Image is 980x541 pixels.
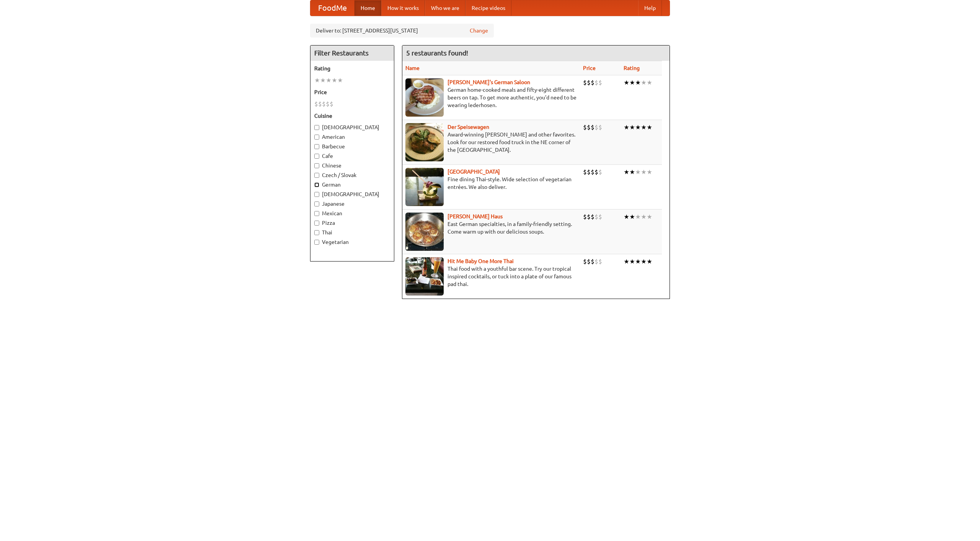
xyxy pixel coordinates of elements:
label: German [314,181,390,188]
b: Der Speisewagen [448,124,489,130]
a: Recipe videos [465,0,511,16]
li: ★ [641,257,647,266]
label: Japanese [314,200,390,208]
a: [GEOGRAPHIC_DATA] [448,169,500,175]
li: $ [587,168,591,176]
li: $ [598,78,602,87]
li: ★ [641,213,647,221]
a: FoodMe [310,0,354,16]
li: $ [598,257,602,266]
li: ★ [647,78,652,87]
li: $ [326,100,330,108]
li: ★ [635,257,641,266]
label: Pizza [314,219,390,227]
li: $ [330,100,333,108]
li: ★ [624,257,629,266]
p: Fine dining Thai-style. Wide selection of vegetarian entrées. We also deliver. [405,175,577,191]
li: $ [598,213,602,221]
a: Rating [624,65,640,71]
li: ★ [647,168,652,176]
li: $ [587,123,591,132]
h4: Filter Restaurants [310,45,394,61]
a: [PERSON_NAME]'s German Saloon [448,79,530,85]
li: $ [591,213,595,221]
a: Change [470,27,488,34]
img: babythai.jpg [405,257,444,296]
li: $ [583,257,587,266]
input: Mexican [314,211,319,216]
li: $ [583,213,587,221]
li: $ [598,123,602,132]
a: Home [354,0,381,16]
a: Price [583,65,596,71]
li: ★ [647,257,652,266]
li: $ [591,168,595,176]
p: East German specialties, in a family-friendly setting. Come warm up with our delicious soups. [405,220,577,236]
li: ★ [629,257,635,266]
li: $ [587,213,591,221]
a: [PERSON_NAME] Haus [448,213,503,219]
ng-pluralize: 5 restaurants found! [406,49,468,57]
li: $ [314,100,318,108]
p: Award-winning [PERSON_NAME] and other favorites. Look for our restored food truck in the NE corne... [405,131,577,154]
li: ★ [332,76,337,84]
img: satay.jpg [405,168,444,206]
label: [DEMOGRAPHIC_DATA] [314,190,390,198]
img: speisewagen.jpg [405,123,444,161]
li: $ [591,123,595,132]
p: German home-cooked meals and fifty-eight different beers on tap. To get more authentic, you'd nee... [405,86,577,109]
a: Name [405,65,420,71]
li: $ [591,78,595,87]
li: ★ [624,123,629,132]
h5: Cuisine [314,112,390,120]
li: ★ [641,168,647,176]
li: $ [595,257,598,266]
li: $ [595,213,598,221]
li: ★ [629,168,635,176]
li: ★ [629,123,635,132]
img: kohlhaus.jpg [405,213,444,251]
img: esthers.jpg [405,78,444,117]
input: Chinese [314,163,319,168]
input: Czech / Slovak [314,173,319,178]
li: ★ [326,76,332,84]
li: ★ [635,78,641,87]
li: ★ [629,78,635,87]
label: Barbecue [314,143,390,150]
li: $ [598,168,602,176]
div: Deliver to: [STREET_ADDRESS][US_STATE] [310,24,494,37]
li: ★ [624,168,629,176]
li: $ [591,257,595,266]
li: $ [583,123,587,132]
li: ★ [641,78,647,87]
h5: Rating [314,65,390,72]
li: $ [595,123,598,132]
input: [DEMOGRAPHIC_DATA] [314,125,319,130]
label: Czech / Slovak [314,171,390,179]
label: [DEMOGRAPHIC_DATA] [314,123,390,131]
li: $ [587,78,591,87]
input: [DEMOGRAPHIC_DATA] [314,192,319,197]
input: German [314,182,319,187]
input: Thai [314,230,319,235]
h5: Price [314,88,390,96]
input: American [314,135,319,140]
li: $ [595,78,598,87]
label: Thai [314,229,390,236]
li: ★ [647,213,652,221]
input: Japanese [314,201,319,206]
a: Hit Me Baby One More Thai [448,258,514,264]
li: $ [583,78,587,87]
input: Pizza [314,221,319,226]
li: ★ [635,123,641,132]
a: How it works [381,0,425,16]
li: ★ [624,213,629,221]
input: Vegetarian [314,240,319,245]
a: Help [638,0,662,16]
input: Cafe [314,154,319,159]
li: $ [587,257,591,266]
